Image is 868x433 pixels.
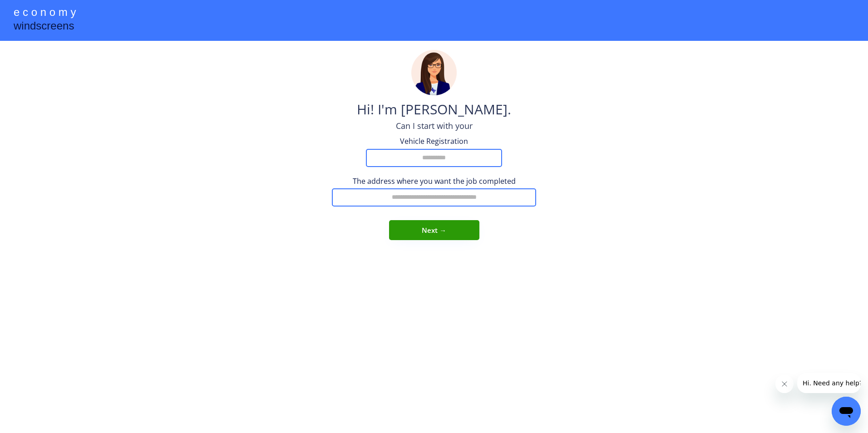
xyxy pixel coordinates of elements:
[775,375,794,393] iframe: Close message
[389,220,479,240] button: Next →
[332,176,536,186] div: The address where you want the job completed
[14,5,76,22] div: e c o n o m y
[797,373,861,393] iframe: Message from company
[396,120,473,132] div: Can I start with your
[14,18,74,36] div: windscreens
[832,397,861,426] iframe: Button to launch messaging window
[5,6,65,14] span: Hi. Need any help?
[389,136,479,146] div: Vehicle Registration
[411,50,457,95] img: madeline.png
[357,100,511,120] div: Hi! I'm [PERSON_NAME].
